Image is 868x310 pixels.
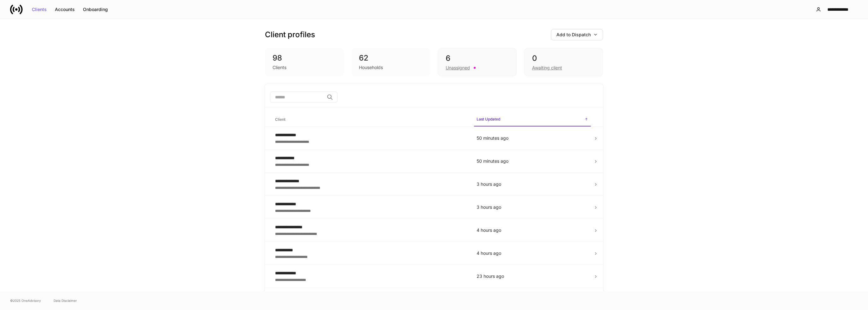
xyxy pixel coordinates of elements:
p: 50 minutes ago [477,158,588,164]
span: Client [273,113,469,126]
p: 3 hours ago [477,181,588,187]
p: 23 hours ago [477,273,588,279]
div: 0Awaiting client [524,48,603,76]
div: Add to Dispatch [556,32,598,37]
div: Clients [273,64,286,71]
div: Accounts [55,7,75,12]
p: 4 hours ago [477,250,588,256]
span: Last Updated [474,113,591,126]
h6: Client [275,116,285,122]
button: Accounts [51,4,79,15]
div: Clients [32,7,47,12]
div: Unassigned [446,65,470,71]
div: 6Unassigned [438,48,517,76]
div: Onboarding [83,7,108,12]
div: 6 [446,53,509,63]
div: 98 [273,53,336,63]
h3: Client profiles [265,30,315,40]
button: Add to Dispatch [551,29,603,40]
div: Awaiting client [532,65,562,71]
div: Households [359,64,383,71]
p: 3 hours ago [477,204,588,210]
p: 4 hours ago [477,227,588,233]
p: 50 minutes ago [477,135,588,141]
button: Clients [28,4,51,15]
button: Onboarding [79,4,112,15]
div: 0 [532,53,595,63]
h6: Last Updated [477,116,500,122]
a: Data Disclaimer [54,298,77,303]
span: © 2025 OneAdvisory [10,298,41,303]
div: 62 [359,53,423,63]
